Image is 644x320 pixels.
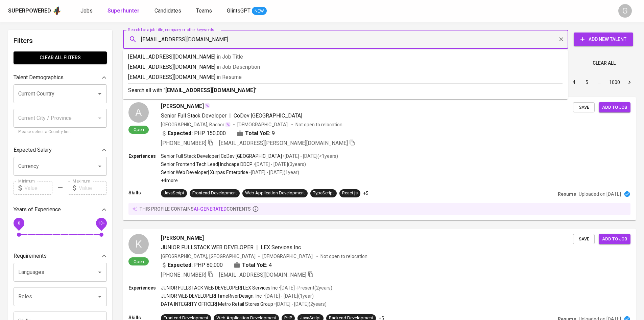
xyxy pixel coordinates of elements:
span: [PHONE_NUMBER] [161,272,206,278]
button: Open [95,268,104,277]
span: in Job Title [217,54,243,60]
span: in Resume [217,74,242,80]
a: AOpen[PERSON_NAME]Senior Full Stack Developer|CoDev [GEOGRAPHIC_DATA][GEOGRAPHIC_DATA], Bacoor[DE... [123,97,636,220]
span: Add to job [602,235,627,243]
div: G [618,4,632,18]
button: Save [573,102,595,113]
nav: pagination navigation [516,77,636,88]
span: Save [576,235,591,243]
span: Candidates [154,7,181,14]
div: … [594,79,605,86]
span: Jobs [80,7,93,14]
span: in Job Description [217,64,260,70]
span: | [256,243,258,252]
p: Search all with " " [128,86,563,94]
span: Clear All filters [19,54,101,62]
button: Add to job [599,234,630,244]
span: LEX Services Inc [261,244,301,251]
p: JUNIOR WEB DEVELOPER | TimeRiverDesign, Inc. [161,293,263,299]
button: Clear All filters [14,51,107,64]
div: PHP 80,000 [161,261,223,269]
span: CoDev [GEOGRAPHIC_DATA] [234,112,302,119]
p: • [DATE] - [DATE] ( <1 years ) [282,153,338,159]
span: GlintsGPT [227,7,251,14]
div: Superpowered [8,7,51,15]
a: GlintsGPT NEW [227,7,267,15]
span: Open [131,259,147,264]
p: • [DATE] - [DATE] ( 3 years ) [253,161,306,168]
b: [EMAIL_ADDRESS][DOMAIN_NAME] [165,87,255,93]
p: [EMAIL_ADDRESS][DOMAIN_NAME] [128,53,563,61]
button: Open [95,292,104,301]
div: React.js [342,190,358,196]
span: [DEMOGRAPHIC_DATA] [237,121,289,128]
p: Years of Experience [14,206,61,214]
div: TypeScript [313,190,334,196]
span: Add to job [602,104,627,111]
button: Go to page 4 [569,77,579,88]
div: PHP 150,000 [161,129,226,137]
p: Please select a Country first [18,129,102,135]
p: Senior Web Developer | Xurpas Enterprise [161,169,248,176]
b: Superhunter [108,7,140,14]
p: Uploaded on [DATE] [579,191,621,197]
p: • [DATE] - [DATE] ( 2 years ) [273,301,327,307]
span: [PERSON_NAME] [161,102,204,110]
p: • [DATE] - [DATE] ( 1 year ) [263,293,314,299]
b: Total YoE: [242,261,267,269]
span: 0 [18,221,20,226]
span: Clear All [593,59,616,67]
p: Not open to relocation [320,253,367,260]
div: Years of Experience [14,203,107,216]
span: Add New Talent [579,35,628,44]
span: AI-generated [194,206,226,212]
p: Not open to relocation [295,121,342,128]
button: Go to page 5 [581,77,592,88]
b: Expected: [168,261,193,269]
button: Add to job [599,102,630,113]
a: Teams [196,7,213,15]
span: Open [131,127,147,132]
b: Total YoE: [245,129,270,137]
span: [EMAIL_ADDRESS][PERSON_NAME][DOMAIN_NAME] [219,140,348,146]
p: Skills [128,189,161,196]
span: [PHONE_NUMBER] [161,140,206,146]
p: [EMAIL_ADDRESS][DOMAIN_NAME] [128,63,563,71]
p: [EMAIL_ADDRESS][DOMAIN_NAME] [128,73,563,81]
button: Open [95,89,104,99]
button: Clear All [590,57,618,69]
p: Experiences [128,284,161,291]
p: Expected Salary [14,146,52,154]
span: NEW [252,8,267,15]
span: Senior Full Stack Developer [161,112,226,119]
span: Teams [196,7,212,14]
div: K [128,234,149,254]
div: [GEOGRAPHIC_DATA], [GEOGRAPHIC_DATA] [161,253,256,260]
span: [DEMOGRAPHIC_DATA] [262,253,314,260]
p: JUNIOR FULLSTACK WEB DEVELOPER | LEX Services Inc [161,284,278,291]
input: Value [24,181,52,195]
span: 9 [272,129,275,137]
p: Resume [558,191,576,197]
div: JavaScript [164,190,184,196]
span: | [229,112,231,120]
p: DATA INTEGRITY OFFICER | Metro Retail Stores Group [161,301,273,307]
button: Go to page 1000 [607,77,622,88]
img: magic_wand.svg [205,103,210,108]
p: Requirements [14,252,47,260]
p: +5 [363,190,368,197]
span: [EMAIL_ADDRESS][DOMAIN_NAME] [219,272,306,278]
input: Value [79,181,107,195]
p: +4 more ... [161,177,338,184]
span: 4 [269,261,272,269]
p: Experiences [128,153,161,159]
div: [GEOGRAPHIC_DATA], Bacoor [161,121,231,128]
p: Senior Full Stack Developer | CoDev [GEOGRAPHIC_DATA] [161,153,282,159]
p: • [DATE] - Present ( 2 years ) [278,284,332,291]
b: Expected: [168,129,193,137]
h6: Filters [14,35,107,46]
a: Superpoweredapp logo [8,6,62,16]
img: magic_wand.svg [225,122,231,127]
p: Talent Demographics [14,73,64,82]
span: [PERSON_NAME] [161,234,204,242]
